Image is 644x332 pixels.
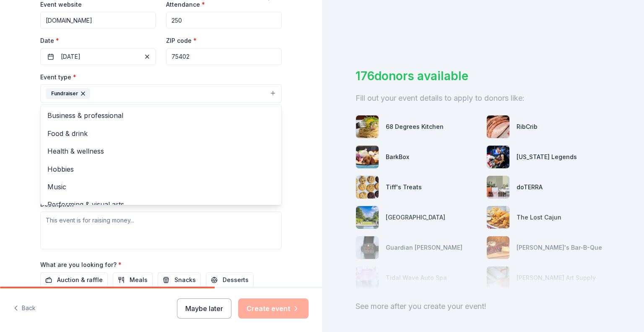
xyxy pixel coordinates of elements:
[47,164,275,175] span: Hobbies
[47,181,275,192] span: Music
[47,128,275,139] span: Food & drink
[47,199,275,210] span: Performing & visual arts
[40,84,282,103] button: Fundraiser
[47,146,275,157] span: Health & wellness
[47,110,275,121] span: Business & professional
[46,88,90,99] div: Fundraiser
[40,105,282,205] div: Fundraiser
